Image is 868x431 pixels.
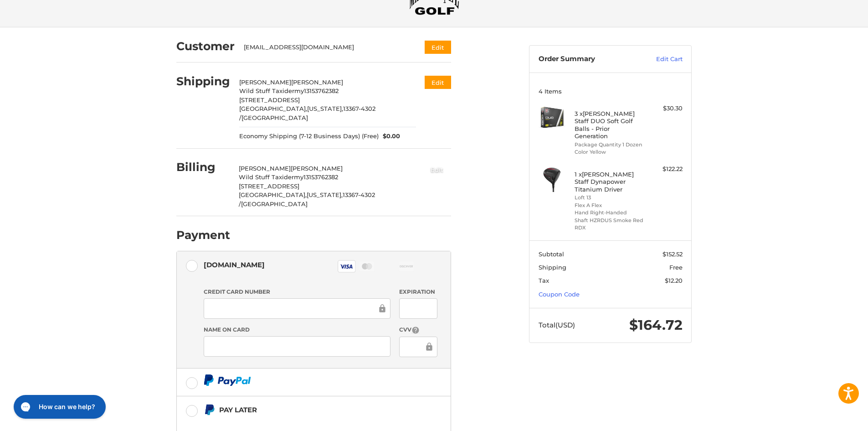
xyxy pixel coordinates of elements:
h2: Billing [176,160,230,174]
span: 13367-4302 / [239,191,375,208]
span: Subtotal [539,250,564,258]
h4: 1 x [PERSON_NAME] Staff Dynapower Titanium Driver [575,171,644,193]
label: CVV [399,326,437,334]
button: Edit [425,41,451,54]
span: [PERSON_NAME] [291,165,343,172]
span: 13153762382 [303,173,338,181]
span: [GEOGRAPHIC_DATA] [241,200,308,208]
span: [STREET_ADDRESS] [239,182,299,190]
span: $0.00 [379,132,401,141]
span: [PERSON_NAME] [239,78,291,86]
span: [GEOGRAPHIC_DATA], [239,191,307,198]
span: Wild Stuff Taxidermy [239,87,304,94]
iframe: PayPal Message 1 [204,419,394,427]
h3: Order Summary [539,55,637,64]
iframe: Gorgias live chat messenger [9,392,108,422]
li: Color Yellow [575,148,644,156]
button: Edit [425,76,451,89]
div: [EMAIL_ADDRESS][DOMAIN_NAME] [244,43,407,52]
button: Edit [423,162,451,177]
span: Shipping [539,264,566,271]
span: [GEOGRAPHIC_DATA] [241,114,308,121]
span: 13153762382 [304,87,339,94]
span: 13367-4302 / [239,105,375,121]
li: Package Quantity 1 Dozen [575,141,644,149]
h3: 4 Items [539,88,683,95]
div: $122.22 [647,165,683,174]
span: [PERSON_NAME] [239,165,291,172]
div: [DOMAIN_NAME] [204,257,265,272]
span: Wild Stuff Taxidermy [239,173,303,181]
span: Total (USD) [539,321,575,329]
span: Free [669,264,683,271]
span: $12.20 [665,277,683,284]
div: $30.30 [647,104,683,113]
h2: Customer [176,39,235,53]
img: Pay Later icon [204,404,215,415]
label: Credit Card Number [204,288,390,296]
li: Hand Right-Handed [575,209,644,217]
span: [PERSON_NAME] [291,78,343,86]
span: [GEOGRAPHIC_DATA], [239,105,307,112]
h2: Shipping [176,74,230,88]
h4: 3 x [PERSON_NAME] Staff DUO Soft Golf Balls - Prior Generation [575,110,644,140]
li: Flex A Flex [575,202,644,209]
span: [STREET_ADDRESS] [239,96,300,104]
a: Edit Cart [637,55,683,64]
span: $152.52 [663,250,683,258]
li: Shaft HZRDUS Smoke Red RDX [575,217,644,232]
li: Loft 13 [575,194,644,202]
label: Expiration [399,288,437,296]
label: Name on Card [204,326,390,334]
span: Economy Shipping (7-12 Business Days) (Free) [239,132,379,141]
span: [US_STATE], [307,105,343,112]
span: [US_STATE], [307,191,343,198]
h2: Payment [176,228,230,242]
span: Tax [539,277,549,284]
a: Coupon Code [539,291,580,298]
span: $164.72 [629,317,683,333]
img: PayPal icon [204,374,251,386]
div: Pay Later [219,402,394,417]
